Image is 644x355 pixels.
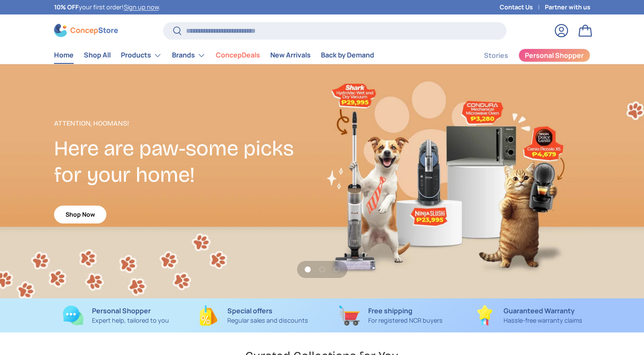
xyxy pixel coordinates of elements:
strong: Guaranteed Warranty [504,306,575,315]
a: New Arrivals [270,47,311,63]
a: Shop Now [54,206,106,224]
a: Free shipping For registered NCR buyers [329,305,453,326]
a: Special offers Regular sales and discounts [192,305,315,326]
a: Guaranteed Warranty Hassle-free warranty claims [467,305,590,326]
nav: Secondary [464,47,590,64]
img: ConcepStore [54,24,118,37]
a: Back by Demand [321,47,374,63]
summary: Products [116,47,167,64]
p: Expert help, tailored to you [92,316,169,325]
a: Products [121,47,162,64]
h2: Here are paw-some picks for your home! [54,135,322,188]
a: Sign up now [124,3,159,11]
span: Personal Shopper [525,52,584,59]
strong: 10% OFF [54,3,79,11]
a: Brands [172,47,206,64]
nav: Primary [54,47,374,64]
strong: Personal Shopper [92,306,151,315]
p: Attention, Hoomans! [54,118,322,129]
a: Personal Shopper [518,49,590,62]
p: Hassle-free warranty claims [504,316,582,325]
p: For registered NCR buyers [368,316,443,325]
strong: Special offers [227,306,272,315]
strong: Free shipping [368,306,412,315]
a: Stories [484,47,508,64]
a: Home [54,47,74,63]
summary: Brands [167,47,211,64]
p: Regular sales and discounts [227,316,308,325]
a: Contact Us [500,3,545,12]
a: Personal Shopper Expert help, tailored to you [54,305,178,326]
a: ConcepDeals [216,47,260,63]
a: Partner with us [545,3,590,12]
p: your first order! . [54,3,160,12]
a: Shop All [84,47,111,63]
